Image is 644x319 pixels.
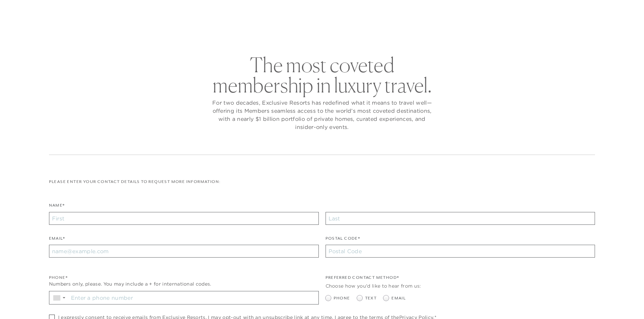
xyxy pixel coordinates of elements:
div: Country Code Selector [49,291,69,304]
div: Numbers only, please. You may include a + for international codes. [49,281,319,288]
input: Postal Code [326,245,595,258]
div: Phone* [49,274,319,281]
span: Email [391,295,406,301]
p: For two decades, Exclusive Resorts has redefined what it means to travel well—offering its Member... [211,99,434,131]
input: First [49,212,319,225]
h2: The most coveted membership in luxury travel. [211,55,434,95]
input: Enter a phone number [69,291,318,304]
label: Email* [49,235,65,245]
label: Name* [49,202,65,212]
a: The Collection [244,22,296,41]
a: Community [358,22,400,41]
span: Phone [334,295,350,301]
input: name@example.com [49,245,319,258]
div: Choose how you'd like to hear from us: [326,283,595,290]
a: Get Started [27,7,56,14]
legend: Preferred Contact Method* [326,274,399,284]
span: Text [365,295,377,301]
input: Last [326,212,595,225]
a: Member Login [566,7,599,14]
a: Membership [306,22,348,41]
span: ▼ [62,296,66,300]
p: Please enter your contact details to request more information: [49,179,595,185]
label: Postal Code* [326,235,360,245]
